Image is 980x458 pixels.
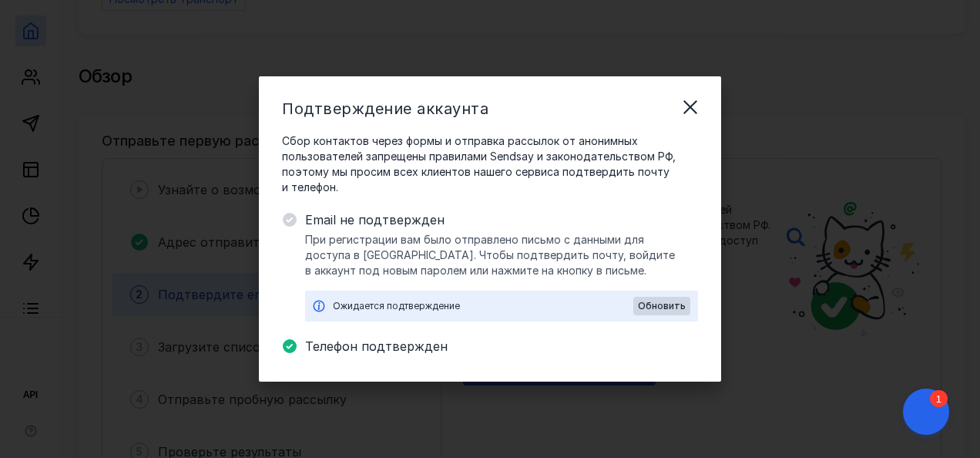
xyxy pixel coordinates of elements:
span: Сбор контактов через формы и отправка рассылок от анонимных пользователей запрещены правилами Sen... [282,133,698,195]
div: Ожидается подтверждение [333,298,633,314]
button: Обновить [633,297,690,315]
span: Обновить [638,301,686,312]
span: Подтверждение аккаунта [282,99,488,118]
span: Email не подтвержден [305,210,698,229]
span: При регистрации вам было отправлено письмо с данными для доступа в [GEOGRAPHIC_DATA]. Чтобы подтв... [305,232,698,278]
div: 1 [35,9,52,26]
span: Телефон подтвержден [305,337,698,355]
